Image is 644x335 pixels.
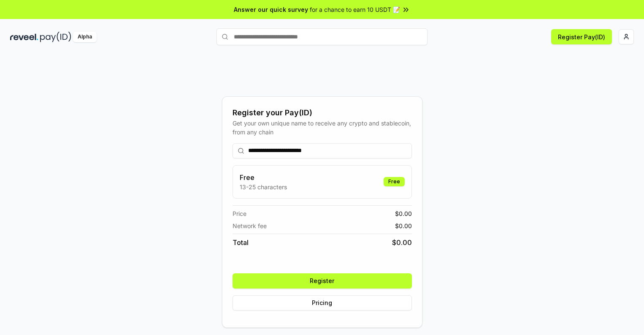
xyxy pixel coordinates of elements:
[10,32,38,42] img: reveel_dark
[395,221,412,230] span: $ 0.00
[392,237,412,248] span: $ 0.00
[233,107,412,119] div: Register your Pay(ID)
[233,295,412,310] button: Pricing
[233,273,412,289] button: Register
[240,182,287,191] p: 13-25 characters
[233,119,412,136] div: Get your own unique name to receive any crypto and stablecoin, from any chain
[233,221,267,230] span: Network fee
[384,177,405,186] div: Free
[40,32,71,42] img: pay_id
[234,5,308,14] span: Answer our quick survey
[395,209,412,218] span: $ 0.00
[233,237,249,248] span: Total
[233,209,246,218] span: Price
[310,5,400,14] span: for a chance to earn 10 USDT 📝
[73,32,97,42] div: Alpha
[551,29,612,44] button: Register Pay(ID)
[240,172,287,182] h3: Free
